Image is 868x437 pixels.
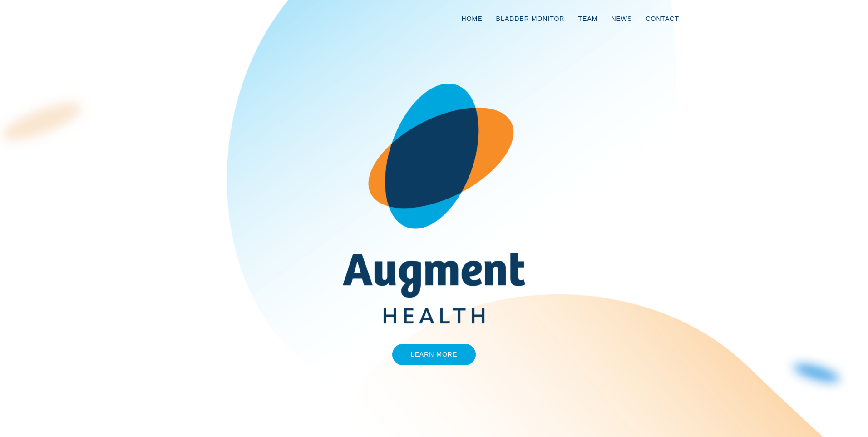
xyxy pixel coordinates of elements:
[455,4,489,34] a: Home
[639,4,686,34] a: Contact
[571,4,604,34] a: Team
[604,4,639,34] a: News
[182,15,218,24] img: logo
[489,4,572,34] a: Bladder Monitor
[336,84,532,324] img: AugmentHealth_FullColor_Transparent.png
[392,344,476,365] a: Learn More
